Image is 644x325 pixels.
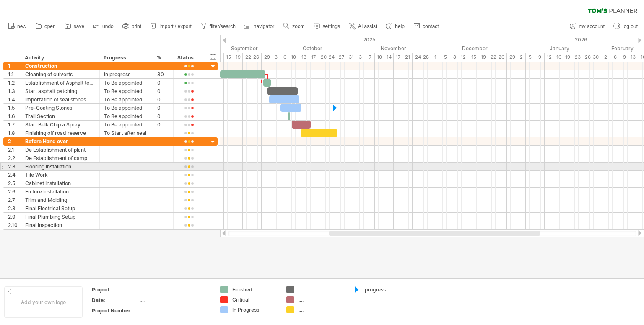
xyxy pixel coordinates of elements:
span: settings [323,23,340,29]
div: 2.2 [8,154,21,162]
div: Flooring Installation [25,162,95,170]
div: 2.5 [8,179,21,187]
a: print [120,21,144,32]
span: filter/search [210,23,236,29]
div: .... [140,307,210,314]
div: progress [365,286,410,293]
a: help [384,21,407,32]
div: Finished [232,286,278,293]
div: 2 - 6 [601,53,620,62]
div: Project Number [92,307,138,314]
span: contact [423,23,439,29]
span: save [74,23,84,29]
div: 15 - 19 [469,53,488,62]
div: Finishing off road reserve [25,129,95,137]
span: zoom [292,23,304,29]
a: navigator [242,21,277,32]
div: Start Bulk Chip a Spray [25,121,95,129]
div: 19 - 23 [563,53,582,62]
span: open [44,23,56,29]
div: Activity [25,54,95,62]
div: 29 - 3 [262,53,280,62]
div: 2.7 [8,196,21,204]
a: zoom [281,21,307,32]
div: 0 [157,121,169,129]
div: Trim and Molding [25,196,95,204]
div: 26-30 [582,53,601,62]
div: To Be appointed [104,79,148,87]
div: 15 - 19 [224,53,243,62]
div: Start asphalt patching [25,87,95,95]
div: September 2025 [186,44,269,53]
div: 0 [157,79,169,87]
div: Add your own logo [4,286,83,318]
span: my account [579,23,605,29]
div: To Be appointed [104,95,148,103]
div: Project: [92,286,138,293]
div: 27 - 31 [337,53,356,62]
a: filter/search [198,21,238,32]
div: December 2025 [431,44,518,53]
span: log out [623,23,638,29]
span: import / export [159,23,192,29]
span: navigator [254,23,274,29]
a: AI assist [347,21,379,32]
div: To Start after seal [104,129,148,137]
div: in progress [104,70,148,78]
span: print [132,23,141,29]
div: 0 [157,112,169,120]
div: 1.2 [8,79,21,87]
div: Cleaning of culverts [25,70,95,78]
div: Establishment of Asphalt team [25,79,95,87]
a: settings [312,21,343,32]
a: undo [91,21,116,32]
div: 29 - 2 [507,53,526,62]
div: 1.8 [8,129,21,137]
div: 5 - 9 [526,53,545,62]
div: .... [299,286,344,293]
div: 24-28 [413,53,431,62]
div: 1 - 5 [431,53,450,62]
a: save [62,21,87,32]
a: my account [568,21,607,32]
div: Final Inspection [25,221,95,229]
div: 13 - 17 [299,53,318,62]
div: 2.10 [8,221,21,229]
span: help [395,23,405,29]
div: Fixture Installation [25,188,95,196]
div: 80 [157,70,169,78]
div: 0 [157,87,169,95]
div: 1.7 [8,121,21,129]
div: 17 - 21 [394,53,413,62]
div: 2.4 [8,171,21,179]
a: open [33,21,58,32]
div: January 2026 [518,44,601,53]
div: De Establishment of camp [25,154,95,162]
a: log out [611,21,640,32]
div: .... [299,296,344,303]
span: undo [102,23,114,29]
div: In Progress [232,306,278,313]
div: 2.9 [8,213,21,221]
div: 1.6 [8,112,21,120]
div: 20-24 [318,53,337,62]
div: To Be appointed [104,112,148,120]
div: 2.6 [8,188,21,196]
div: November 2025 [356,44,431,53]
div: .... [140,286,210,293]
div: To Be appointed [104,87,148,95]
div: Critical [232,296,278,303]
div: 0 [157,104,169,112]
div: 12 - 16 [545,53,563,62]
div: 2.8 [8,204,21,212]
div: Date: [92,297,138,304]
div: .... [299,306,344,313]
a: contact [411,21,441,32]
div: .... [140,297,210,304]
div: Before Hand over [25,137,95,145]
div: 10 - 14 [375,53,394,62]
div: 2.1 [8,146,21,154]
div: Final Electrical Setup [25,204,95,212]
div: 2.3 [8,162,21,170]
div: Construction [25,62,95,70]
